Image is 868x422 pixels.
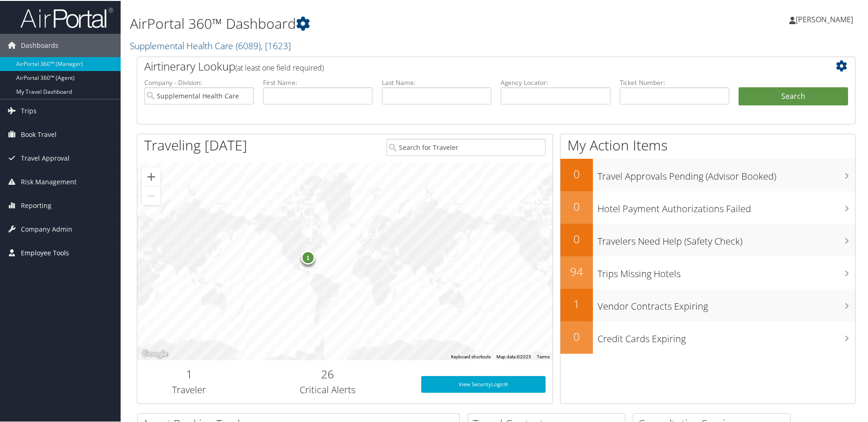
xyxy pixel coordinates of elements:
[560,223,855,255] a: 0Travelers Need Help (Safety Check)
[263,77,373,86] label: First Name:
[789,5,862,32] a: [PERSON_NAME]
[796,13,853,24] span: [PERSON_NAME]
[130,13,618,32] h1: AirPortal 360™ Dashboard
[598,294,855,312] h3: Vendor Contracts Expiring
[560,328,593,344] h2: 0
[235,62,324,72] span: (at least one field required)
[560,255,855,288] a: 94Trips Missing Hotels
[21,98,37,122] span: Trips
[560,135,855,154] h1: My Action Items
[144,58,788,73] h2: Airtinerary Lookup
[142,186,161,204] button: Zoom out
[130,39,291,51] a: Supplemental Health Care
[620,77,729,86] label: Ticket Number:
[140,347,170,359] img: Google
[301,250,315,264] div: 1
[598,327,855,344] h3: Credit Cards Expiring
[144,383,234,396] h3: Traveler
[560,320,855,353] a: 0Credit Cards Expiring
[21,193,51,216] span: Reporting
[140,347,170,359] a: Open this area in Google Maps (opens a new window)
[21,122,57,145] span: Book Travel
[598,229,855,247] h3: Travelers Need Help (Safety Check)
[560,288,855,320] a: 1Vendor Contracts Expiring
[421,375,546,392] a: View SecurityLogic®
[560,295,593,311] h2: 1
[21,217,72,240] span: Company Admin
[537,353,550,358] a: Terms (opens in new tab)
[451,353,491,359] button: Keyboard shortcuts
[386,138,546,155] input: Search for Traveler
[382,77,491,86] label: Last Name:
[21,33,58,56] span: Dashboards
[560,263,593,279] h2: 94
[739,86,848,105] button: Search
[144,77,254,86] label: Company - Division:
[560,198,593,214] h2: 0
[20,6,113,28] img: airportal-logo.png
[142,167,161,185] button: Zoom in
[598,197,855,214] h3: Hotel Payment Authorizations Failed
[560,190,855,223] a: 0Hotel Payment Authorizations Failed
[560,230,593,246] h2: 0
[560,165,593,181] h2: 0
[248,383,407,396] h3: Critical Alerts
[261,39,291,51] span: , [ 1623 ]
[21,240,69,264] span: Employee Tools
[144,135,247,154] h1: Traveling [DATE]
[501,77,610,86] label: Agency Locator:
[598,262,855,279] h3: Trips Missing Hotels
[236,39,261,51] span: ( 6089 )
[598,164,855,182] h3: Travel Approvals Pending (Advisor Booked)
[560,158,855,190] a: 0Travel Approvals Pending (Advisor Booked)
[21,169,77,193] span: Risk Management
[21,146,70,169] span: Travel Approval
[144,365,234,381] h2: 1
[248,365,407,381] h2: 26
[496,353,531,358] span: Map data ©2025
